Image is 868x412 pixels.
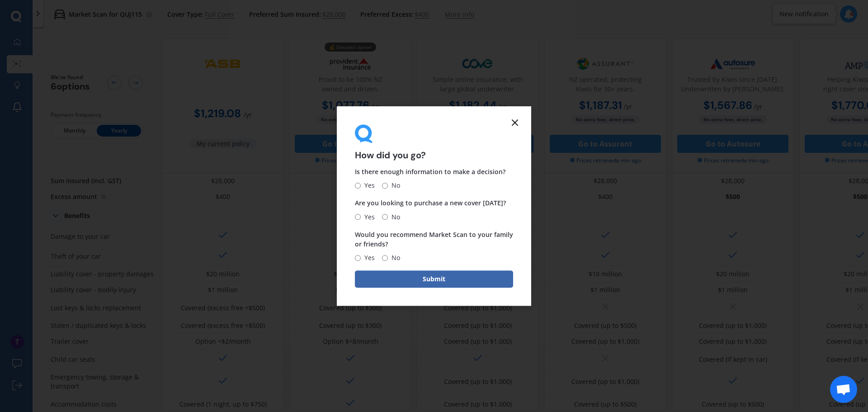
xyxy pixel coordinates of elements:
button: Submit [355,270,513,288]
span: Is there enough information to make a decision? [355,168,505,176]
span: Yes [361,180,375,191]
span: No [388,180,400,191]
span: No [388,252,400,263]
input: No [382,255,388,261]
span: Yes [361,252,375,263]
span: Yes [361,212,375,223]
span: Are you looking to purchase a new cover [DATE]? [355,199,506,208]
span: No [388,212,400,223]
input: No [382,183,388,189]
input: Yes [355,214,361,220]
input: Yes [355,183,361,189]
span: Would you recommend Market Scan to your family or friends? [355,230,513,248]
a: Open chat [830,376,857,403]
div: How did you go? [355,124,513,160]
input: Yes [355,255,361,261]
input: No [382,214,388,220]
